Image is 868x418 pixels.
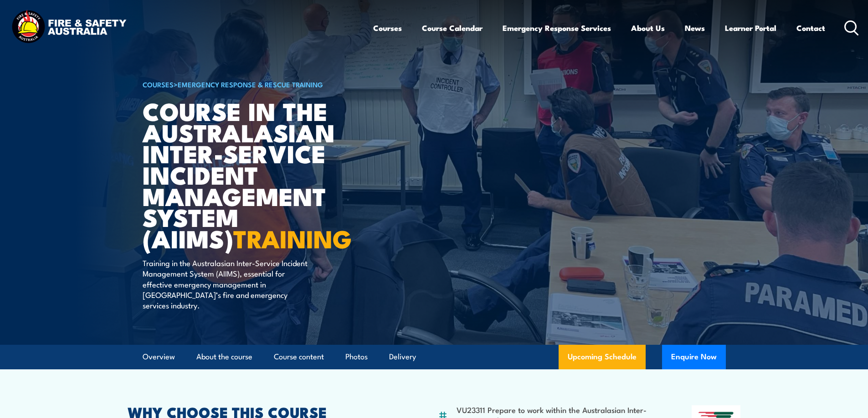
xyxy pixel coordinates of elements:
h6: > [143,79,368,90]
a: Emergency Response Services [503,16,611,40]
a: Delivery [389,345,416,369]
p: Training in the Australasian Inter-Service Incident Management System (AIIMS), essential for effe... [143,257,309,311]
a: Course Calendar [422,16,483,40]
a: Learner Portal [725,16,776,40]
a: About Us [631,16,665,40]
a: News [685,16,705,40]
a: COURSES [143,79,174,89]
a: Upcoming Schedule [559,345,646,369]
a: Overview [143,345,175,369]
a: Emergency Response & Rescue Training [178,79,323,89]
h2: WHY CHOOSE THIS COURSE [128,405,394,418]
a: Photos [345,345,368,369]
h1: Course in the Australasian Inter-service Incident Management System (AIIMS) [143,100,368,249]
a: Contact [796,16,825,40]
a: About the course [196,345,252,369]
strong: TRAINING [233,219,352,257]
a: Courses [373,16,402,40]
button: Enquire Now [662,345,726,369]
a: Course content [274,345,324,369]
